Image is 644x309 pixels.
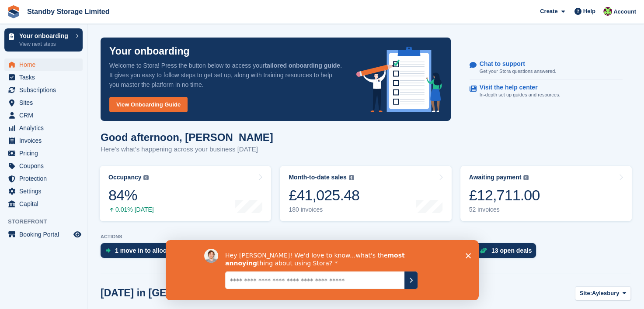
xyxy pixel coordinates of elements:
[108,206,154,213] div: 0.01% [DATE]
[19,185,72,197] span: Settings
[470,79,623,103] a: Visit the help center In-depth set up guides and resources.
[4,160,83,172] a: menu
[4,58,83,71] a: menu
[4,134,83,147] a: menu
[4,84,83,96] a: menu
[19,84,72,96] span: Subscriptions
[580,289,592,298] span: Site:
[4,147,83,159] a: menu
[480,247,487,254] img: deal-1b604bf984904fb50ccaf53a9ad4b4a5d6e5aea283cecdc64d6e3604feb123c2.svg
[469,174,522,181] div: Awaiting payment
[101,243,184,262] a: 1 move in to allocate
[8,217,87,226] span: Storefront
[4,122,83,134] a: menu
[480,60,549,68] p: Chat to support
[72,229,83,240] a: Preview store
[19,96,72,109] span: Sites
[115,247,175,254] div: 1 move in to allocate
[19,134,72,147] span: Invoices
[603,7,612,16] img: Sue Ford
[101,144,273,154] p: Here's what's happening across your business [DATE]
[575,286,631,301] button: Site: Aylesbury
[109,97,188,112] a: View Onboarding Guide
[289,186,359,204] div: £41,025.48
[480,68,556,75] p: Get your Stora questions answered.
[540,7,557,16] span: Create
[109,61,342,89] p: Welcome to Stora! Press the button below to access your . It gives you easy to follow steps to ge...
[4,96,83,109] a: menu
[4,198,83,210] a: menu
[4,28,83,51] a: Your onboarding View next steps
[19,58,72,71] span: Home
[289,174,346,181] div: Month-to-date sales
[356,47,442,112] img: onboarding-info-6c161a55d2c0e0a8cae90662b2fe09162a5109e8cc188191df67fb4f79e88e88.svg
[4,71,83,83] a: menu
[289,206,359,213] div: 180 invoices
[474,243,541,262] a: 13 open deals
[4,185,83,197] a: menu
[583,7,595,16] span: Help
[19,160,72,172] span: Coupons
[109,46,190,56] p: Your onboarding
[101,131,273,143] h1: Good afternoon, [PERSON_NAME]
[280,166,451,221] a: Month-to-date sales £41,025.48 180 invoices
[19,40,71,48] p: View next steps
[19,198,72,210] span: Capital
[19,122,72,134] span: Analytics
[100,166,271,221] a: Occupancy 84% 0.01% [DATE]
[469,206,540,213] div: 52 invoices
[491,247,532,254] div: 13 open deals
[143,175,149,180] img: icon-info-grey-7440780725fd019a000dd9b08b2336e03edf1995a4989e88bcd33f0948082b44.svg
[19,147,72,159] span: Pricing
[613,7,636,16] span: Account
[7,5,20,18] img: stora-icon-8386f47178a22dfd0bd8f6a31ec36ba5ce8667c1dd55bd0f319d3a0aa187defe.svg
[19,33,71,39] p: Your onboarding
[101,234,631,240] p: ACTIONS
[19,172,72,185] span: Protection
[523,175,529,180] img: icon-info-grey-7440780725fd019a000dd9b08b2336e03edf1995a4989e88bcd33f0948082b44.svg
[592,289,619,298] span: Aylesbury
[460,166,632,221] a: Awaiting payment £12,711.00 52 invoices
[480,84,553,91] p: Visit the help center
[4,109,83,121] a: menu
[265,62,340,69] strong: tailored onboarding guide
[470,56,623,80] a: Chat to support Get your Stora questions answered.
[108,186,154,204] div: 84%
[19,228,72,240] span: Booking Portal
[480,91,560,99] p: In-depth set up guides and resources.
[19,71,72,83] span: Tasks
[106,248,111,253] img: move_ins_to_allocate_icon-fdf77a2bb77ea45bf5b3d319d69a93e2d87916cf1d5bf7949dd705db3b84f3ca.svg
[24,4,113,19] a: Standby Storage Limited
[349,175,354,180] img: icon-info-grey-7440780725fd019a000dd9b08b2336e03edf1995a4989e88bcd33f0948082b44.svg
[4,228,83,240] a: menu
[4,172,83,185] a: menu
[108,174,141,181] div: Occupancy
[19,109,72,121] span: CRM
[469,186,540,204] div: £12,711.00
[166,240,479,300] iframe: Survey by David from Stora
[101,287,256,299] h2: [DATE] in [GEOGRAPHIC_DATA]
